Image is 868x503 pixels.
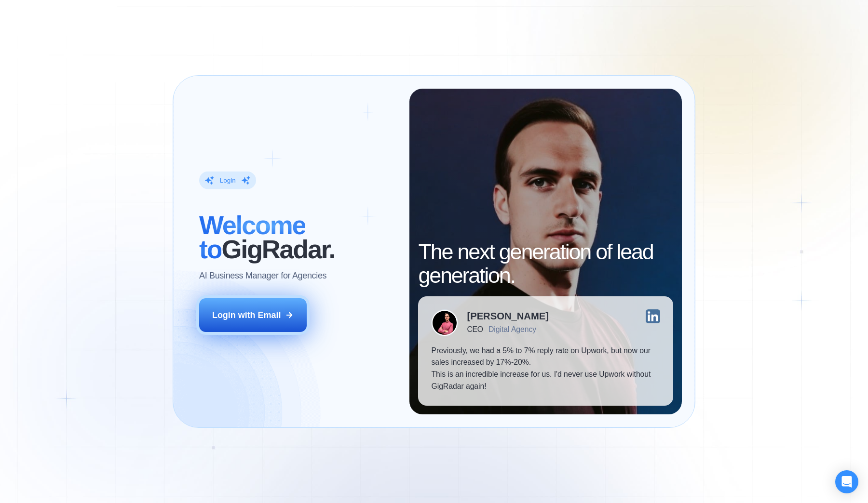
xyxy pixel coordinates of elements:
div: [PERSON_NAME] [467,311,548,321]
div: Digital Agency [488,325,536,334]
span: Welcome to [199,210,305,263]
h2: ‍ GigRadar. [199,213,396,261]
button: Login with Email [199,298,307,332]
div: CEO [467,325,483,334]
h2: The next generation of lead generation. [418,240,673,288]
p: Previously, we had a 5% to 7% reply rate on Upwork, but now our sales increased by 17%-20%. This ... [431,345,660,393]
div: Login with Email [212,309,281,321]
div: Login [220,176,236,185]
div: Open Intercom Messenger [835,470,858,493]
p: AI Business Manager for Agencies [199,269,326,281]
